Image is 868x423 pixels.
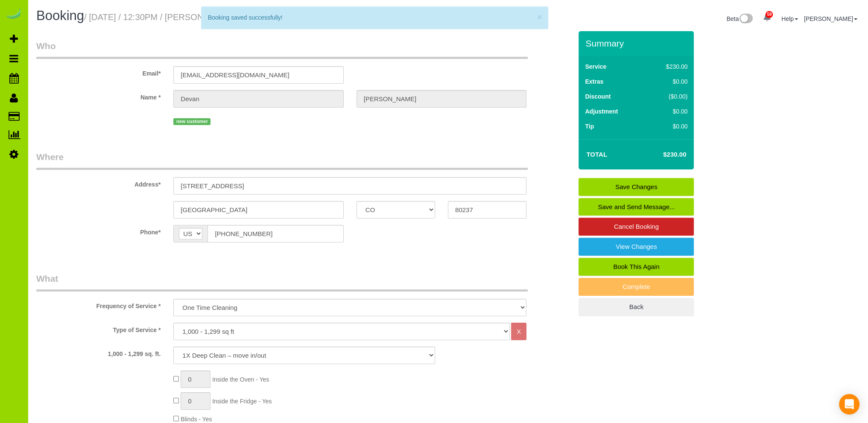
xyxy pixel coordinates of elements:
a: Save Changes [579,178,694,196]
span: Inside the Fridge - Yes [212,398,272,405]
div: $0.00 [648,107,688,116]
span: Blinds - Yes [181,416,212,423]
label: Name * [30,90,167,102]
input: Email* [173,66,343,84]
a: View Changes [579,238,694,256]
a: Back [579,298,694,316]
a: Cancel Booking [579,218,694,236]
label: Frequency of Service * [30,299,167,310]
label: 1,000 - 1,299 sq. ft. [30,347,167,358]
span: Booking [36,8,84,23]
small: / [DATE] / 12:30PM / [PERSON_NAME] [84,12,278,22]
legend: What [36,272,528,292]
div: Booking saved successfully! [208,13,541,22]
a: [PERSON_NAME] [804,15,857,22]
a: 59 [759,9,775,27]
span: new customer [173,118,210,125]
input: Phone* [208,225,343,242]
input: First Name* [173,90,343,108]
input: Last Name* [357,90,526,108]
label: Discount [585,92,611,101]
a: Help [781,15,798,22]
a: Book This Again [579,258,694,276]
a: Beta [727,15,753,22]
legend: Who [36,40,528,59]
div: $0.00 [648,77,688,86]
label: Tip [585,122,594,131]
label: Adjustment [585,107,618,116]
legend: Where [36,151,528,170]
span: Inside the Oven - Yes [212,376,269,383]
h3: Summary [585,38,690,48]
label: Address* [30,177,167,189]
label: Type of Service * [30,323,167,334]
h4: $230.00 [637,151,686,158]
div: Open Intercom Messenger [839,394,859,414]
label: Extras [585,77,603,86]
input: City* [173,201,343,219]
img: Automaid Logo [5,9,22,20]
img: New interface [739,14,753,25]
strong: Total [586,151,607,158]
input: Zip Code* [448,201,526,219]
span: 59 [766,11,773,18]
label: Service [585,62,606,71]
button: × [537,12,542,21]
label: Phone* [30,225,167,236]
div: ($0.00) [648,92,688,101]
label: Email* [30,66,167,78]
div: $230.00 [648,62,688,71]
div: $0.00 [648,122,688,131]
a: Save and Send Message... [579,198,694,216]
